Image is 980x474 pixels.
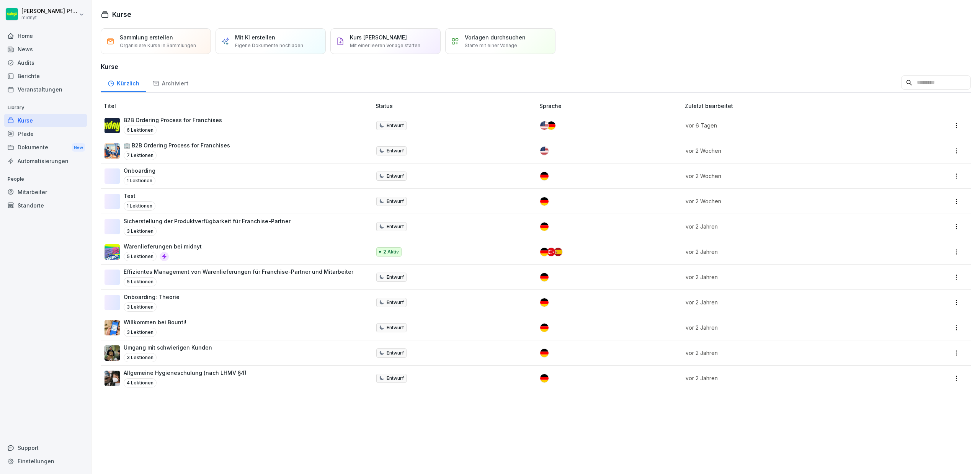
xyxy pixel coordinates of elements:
img: de.svg [540,273,549,281]
p: vor 2 Jahren [686,324,889,332]
p: Mit KI erstellen [235,33,275,41]
a: Archiviert [146,73,195,92]
img: de.svg [540,324,549,332]
p: 3 Lektionen [124,227,157,236]
p: vor 2 Wochen [686,172,889,180]
p: Entwurf [387,375,404,382]
img: de.svg [540,222,549,231]
p: Entwurf [387,147,404,154]
img: de.svg [540,248,549,256]
p: Test [124,192,155,200]
p: B2B Ordering Process for Franchises [124,116,222,124]
p: vor 2 Jahren [686,349,889,357]
p: 4 Lektionen [124,378,157,387]
p: vor 2 Wochen [686,197,889,205]
p: Entwurf [387,122,404,129]
a: Kürzlich [101,73,146,92]
h3: Kurse [101,62,971,71]
a: Automatisierungen [4,154,87,168]
p: Umgang mit schwierigen Kunden [124,343,212,351]
a: Kurse [4,114,87,127]
img: rhotele9rn7cificaqusi52l.png [105,371,120,386]
p: 1 Lektionen [124,176,155,185]
p: vor 2 Jahren [686,273,889,281]
p: Effizientes Management von Warenlieferungen für Franchise-Partner und Mitarbeiter [124,268,353,276]
p: Entwurf [387,223,404,230]
img: ol22ngzb1d10asx0sans5yqc.png [105,345,120,361]
a: Berichte [4,69,87,83]
img: wk9gu1tlnawm6ck7nw482xoe.png [105,143,120,159]
img: de.svg [540,349,549,357]
p: Library [4,101,87,114]
p: Entwurf [387,299,404,306]
img: de.svg [547,121,555,130]
a: News [4,42,87,56]
p: Warenlieferungen bei midnyt [124,242,202,250]
img: de.svg [540,197,549,206]
p: vor 2 Jahren [686,248,889,256]
p: Eigene Dokumente hochladen [235,42,303,49]
p: vor 2 Wochen [686,147,889,155]
a: Standorte [4,199,87,212]
div: Support [4,441,87,454]
p: vor 2 Jahren [686,374,889,382]
img: de.svg [540,172,549,180]
p: 3 Lektionen [124,328,157,337]
div: Dokumente [4,141,87,155]
p: 2 Aktiv [383,248,399,255]
p: Vorlagen durchsuchen [465,33,526,41]
p: Entwurf [387,198,404,205]
p: Entwurf [387,274,404,281]
p: Kurs [PERSON_NAME] [350,33,407,41]
p: 7 Lektionen [124,151,157,160]
a: Pfade [4,127,87,141]
a: Audits [4,56,87,69]
p: 5 Lektionen [124,277,157,286]
img: us.svg [540,121,549,130]
a: Mitarbeiter [4,185,87,199]
img: q36ppf1679ycr1sld1ocbc8a.png [105,244,120,260]
p: Allgemeine Hygieneschulung (nach LHMV §4) [124,369,247,377]
p: Entwurf [387,324,404,331]
img: tr.svg [547,248,555,256]
p: Sicherstellung der Produktverfügbarkeit für Franchise-Partner [124,217,291,225]
p: Onboarding [124,167,155,175]
img: de.svg [540,298,549,307]
a: Veranstaltungen [4,83,87,96]
p: Zuletzt bearbeitet [685,102,898,110]
p: Onboarding: Theorie [124,293,180,301]
p: Organisiere Kurse in Sammlungen [120,42,196,49]
a: Home [4,29,87,42]
p: [PERSON_NAME] Pfleumer [21,8,77,15]
p: 3 Lektionen [124,302,157,312]
p: 3 Lektionen [124,353,157,362]
img: hlgli5wg0ks8grycqzj9bmmq.png [105,118,120,133]
p: Willkommen bei Bounti! [124,318,186,326]
p: Starte mit einer Vorlage [465,42,517,49]
p: Entwurf [387,350,404,356]
img: us.svg [540,147,549,155]
p: 5 Lektionen [124,252,157,261]
a: DokumenteNew [4,141,87,155]
p: Entwurf [387,173,404,180]
a: Einstellungen [4,454,87,468]
p: vor 2 Jahren [686,222,889,230]
p: Status [376,102,536,110]
img: k84dedbzk5qez93y9ljg5q65.png [105,320,120,335]
p: 6 Lektionen [124,126,157,135]
p: Sprache [539,102,682,110]
p: vor 6 Tagen [686,121,889,129]
p: 🏢 B2B Ordering Process for Franchises [124,141,230,149]
p: People [4,173,87,185]
div: New [72,143,85,152]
